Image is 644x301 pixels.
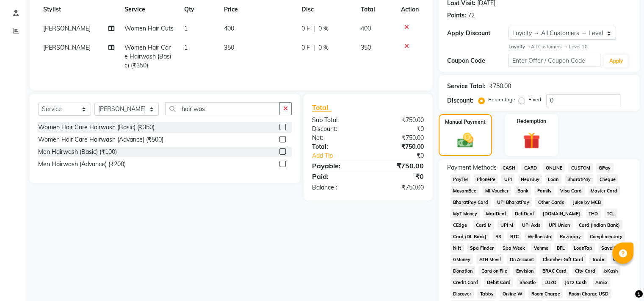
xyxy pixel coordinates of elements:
[509,43,631,50] div: All Customers → Level 10
[528,289,563,298] span: Room Charge
[361,25,371,32] span: 400
[602,266,621,276] span: bKash
[557,231,584,241] span: Razorpay
[451,186,479,195] span: MosamBee
[451,254,473,264] span: GMoney
[518,174,542,184] span: NearBuy
[474,174,498,184] span: PhonePe
[306,161,368,171] div: Payable:
[306,183,368,192] div: Balance :
[318,24,329,33] span: 0 %
[562,277,589,287] span: Jazz Cash
[124,25,174,32] span: Women Hair Cuts
[586,209,601,218] span: THD
[531,243,551,253] span: Venmo
[447,56,509,65] div: Coupon Code
[451,243,464,253] span: Nift
[517,117,546,125] label: Redemption
[484,277,513,287] span: Debit Card
[368,125,430,134] div: ₹0
[509,54,601,67] input: Enter Offer / Coupon Code
[451,174,471,184] span: PayTM
[361,44,371,51] span: 350
[507,254,536,264] span: On Account
[306,151,378,160] a: Add Tip
[597,174,618,184] span: Cheque
[540,209,583,218] span: [DOMAIN_NAME]
[313,24,315,33] span: |
[447,29,509,38] div: Apply Discount
[565,174,594,184] span: BharatPay
[545,174,561,184] span: Loan
[451,266,475,276] span: Donation
[43,25,91,32] span: [PERSON_NAME]
[38,135,163,144] div: Women Hair Care Hairwash (Advance) (₹500)
[318,43,329,52] span: 0 %
[513,266,536,276] span: Envision
[611,254,628,264] span: Comp
[445,118,486,126] label: Manual Payment
[378,151,430,160] div: ₹0
[543,163,565,173] span: ONLINE
[546,220,573,230] span: UPI Union
[572,266,598,276] span: City Card
[306,171,368,181] div: Paid:
[306,116,368,125] div: Sub Total:
[306,125,368,134] div: Discount:
[509,44,531,50] strong: Loyalty →
[306,134,368,142] div: Net:
[500,243,528,253] span: Spa Week
[451,220,470,230] span: CEdge
[514,186,531,195] span: Bank
[477,289,496,298] span: Tabby
[312,103,332,112] span: Total
[566,289,611,298] span: Room Charge USD
[38,148,117,156] div: Men Hairwash (Basic) (₹100)
[447,11,466,20] div: Points:
[518,130,545,151] img: _gift.svg
[451,209,480,218] span: MyT Money
[542,277,559,287] span: LUZO
[165,102,280,115] input: Search or Scan
[184,44,188,51] span: 1
[534,186,554,195] span: Family
[224,25,234,32] span: 400
[570,197,603,207] span: Juice by MCB
[451,277,481,287] span: Credit Card
[598,243,619,253] span: SaveIN
[43,44,91,51] span: [PERSON_NAME]
[489,82,511,91] div: ₹750.00
[500,163,518,173] span: CASH
[507,231,521,241] span: BTC
[184,25,188,32] span: 1
[447,96,473,105] div: Discount:
[492,231,504,241] span: RS
[604,209,618,218] span: TCL
[313,43,315,52] span: |
[482,186,511,195] span: MI Voucher
[501,174,514,184] span: UPI
[588,186,620,195] span: Master Card
[512,209,536,218] span: DefiDeal
[494,197,532,207] span: UPI BharatPay
[451,289,474,298] span: Discover
[447,163,497,172] span: Payment Methods
[535,197,567,207] span: Other Cards
[476,254,503,264] span: ATH Movil
[525,231,554,241] span: Wellnessta
[576,220,623,230] span: Card (Indian Bank)
[224,44,234,51] span: 350
[306,142,368,151] div: Total:
[517,277,538,287] span: Shoutlo
[604,55,628,67] button: Apply
[587,231,625,241] span: Complimentary
[540,254,586,264] span: Chamber Gift Card
[38,160,126,169] div: Men Hairwash (Advance) (₹200)
[500,289,525,298] span: Online W
[301,43,310,52] span: 0 F
[451,197,491,207] span: BharatPay Card
[368,161,430,171] div: ₹750.00
[539,266,569,276] span: BRAC Card
[38,123,155,132] div: Women Hair Care Hairwash (Basic) (₹350)
[368,116,430,125] div: ₹750.00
